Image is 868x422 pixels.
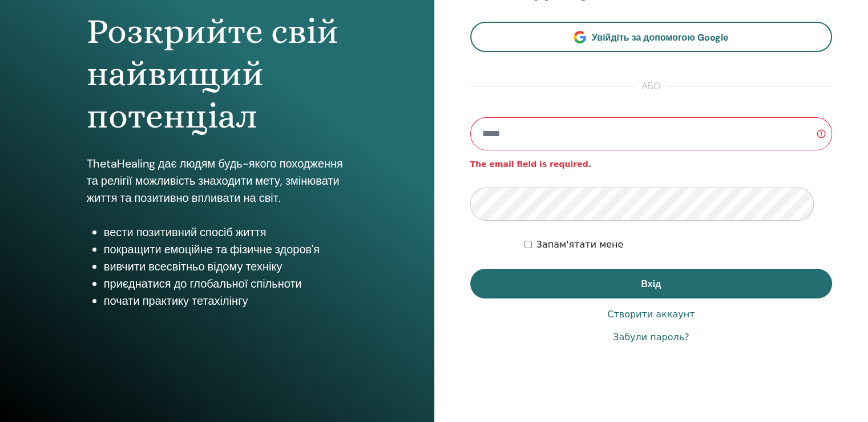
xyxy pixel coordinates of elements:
[641,278,661,290] span: Вхід
[536,238,624,252] label: Запам'ятати мене
[613,331,689,344] a: Забули пароль?
[470,269,833,298] button: Вхід
[524,238,832,252] div: Keep me authenticated indefinitely or until I manually logout
[104,292,348,309] li: почати практику тетахілінгу
[470,160,591,169] strong: The email field is required.
[87,155,348,206] p: ThetaHealing дає людям будь-якого походження та релігії можливість знаходити мету, змінювати житт...
[104,258,348,275] li: вивчити всесвітньо відому техніку
[592,31,729,43] span: Увійдіть за допомогою Google
[104,241,348,258] li: покращити емоційне та фізичне здоров'я
[104,275,348,292] li: приєднатися до глобальної спільноти
[607,308,695,321] a: Створити аккаунт
[87,10,348,138] h1: Розкрийте свій найвищий потенціал
[470,22,833,52] a: Увійдіть за допомогою Google
[104,224,348,241] li: вести позитивний спосіб життя
[636,79,666,93] span: або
